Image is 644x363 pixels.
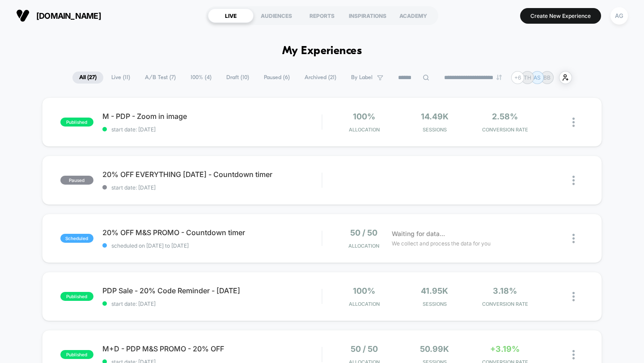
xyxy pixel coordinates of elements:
[60,118,93,127] span: published
[349,301,380,307] span: Allocation
[60,176,93,185] span: paused
[524,74,531,81] p: TH
[608,7,631,25] button: AG
[421,112,449,121] span: 14.49k
[60,350,93,359] span: published
[257,72,297,84] span: Paused ( 6 )
[392,229,445,239] span: Waiting for data...
[543,74,551,81] p: BB
[493,286,517,295] span: 3.18%
[60,292,93,301] span: published
[572,118,575,127] img: close
[572,234,575,243] img: close
[36,11,101,21] span: [DOMAIN_NAME]
[420,344,449,354] span: 50.99k
[610,7,628,25] div: AG
[105,72,137,84] span: Live ( 11 )
[351,74,373,81] span: By Label
[472,127,538,133] span: CONVERSION RATE
[392,239,491,248] span: We collect and process the data for you
[102,228,322,237] span: 20% OFF M&S PROMO - Countdown timer
[102,300,322,307] span: start date: [DATE]
[254,8,299,23] div: AUDIENCES
[16,9,30,22] img: Visually logo
[102,286,322,295] span: PDP Sale - 20% Code Reminder - [DATE]
[492,112,518,121] span: 2.58%
[348,243,379,249] span: Allocation
[402,301,467,307] span: Sessions
[72,72,103,84] span: All ( 27 )
[102,112,322,121] span: M - PDP - Zoom in image
[572,292,575,301] img: close
[102,242,322,249] span: scheduled on [DATE] to [DATE]
[351,344,378,354] span: 50 / 50
[472,301,538,307] span: CONVERSION RATE
[102,170,322,179] span: 20% OFF EVERYTHING [DATE] - Countdown timer
[353,112,375,121] span: 100%
[60,234,93,243] span: scheduled
[350,228,377,237] span: 50 / 50
[572,176,575,185] img: close
[520,8,601,24] button: Create New Experience
[353,286,375,295] span: 100%
[220,72,256,84] span: Draft ( 10 )
[208,8,254,23] div: LIVE
[390,8,436,23] div: ACADEMY
[13,8,104,23] button: [DOMAIN_NAME]
[282,45,362,58] h1: My Experiences
[572,350,575,359] img: close
[298,72,343,84] span: Archived ( 21 )
[421,286,448,295] span: 41.95k
[184,72,218,84] span: 100% ( 4 )
[345,8,390,23] div: INSPIRATIONS
[349,127,380,133] span: Allocation
[496,75,502,80] img: end
[138,72,182,84] span: A/B Test ( 7 )
[534,74,541,81] p: AS
[102,344,322,353] span: M+D - PDP M&S PROMO - 20% OFF
[102,126,322,133] span: start date: [DATE]
[299,8,345,23] div: REPORTS
[402,127,467,133] span: Sessions
[490,344,520,354] span: +3.19%
[102,184,322,191] span: start date: [DATE]
[511,71,524,84] div: + 6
